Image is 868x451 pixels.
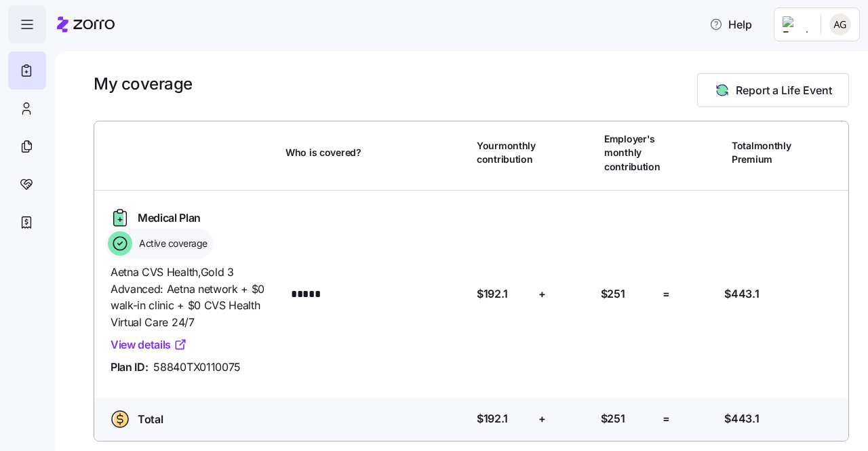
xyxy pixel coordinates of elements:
[783,16,810,33] img: Employer logo
[538,286,546,302] span: +
[111,336,187,353] a: View details
[111,264,275,331] span: Aetna CVS Health , Gold 3 Advanced: Aetna network + $0 walk-in clinic + $0 CVS Health Virtual Car...
[736,82,832,98] span: Report a Life Event
[724,410,759,427] span: $443.1
[538,410,546,427] span: +
[94,73,193,94] h1: My coverage
[477,410,508,427] span: $192.1
[601,286,625,302] span: $251
[285,146,361,159] span: Who is covered?
[138,411,163,428] span: Total
[477,139,536,167] span: Your monthly contribution
[724,286,759,302] span: $443.1
[153,359,241,376] span: 58840TX0110075
[732,139,791,167] span: Total monthly Premium
[697,73,849,107] button: Report a Life Event
[709,16,752,33] span: Help
[663,410,670,427] span: =
[477,286,508,302] span: $192.1
[135,237,208,250] span: Active coverage
[138,210,201,227] span: Medical Plan
[829,14,851,35] img: e3671c6f8045ed10c9a2f8991bd12b21
[601,410,625,427] span: $251
[111,359,148,376] span: Plan ID:
[663,286,670,302] span: =
[604,132,660,174] span: Employer's monthly contribution
[698,11,763,38] button: Help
